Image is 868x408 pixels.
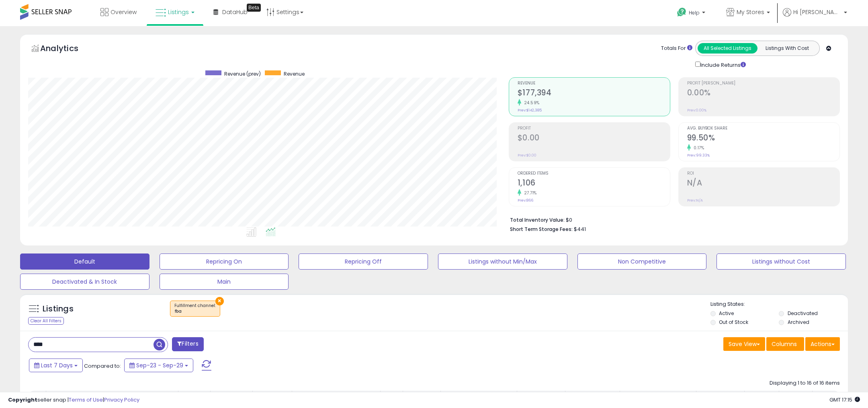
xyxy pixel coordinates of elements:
[518,133,670,144] h2: $0.00
[687,133,839,144] h2: 99.50%
[111,8,137,16] span: Overview
[717,253,846,270] button: Listings without Cost
[671,1,713,26] a: Help
[766,337,804,351] button: Columns
[69,396,103,404] a: Terms of Use
[510,214,834,224] li: $0
[84,362,121,370] span: Compared to:
[687,88,839,99] h2: 0.00%
[284,70,305,77] span: Revenue
[518,108,542,113] small: Prev: $142,385
[723,337,765,351] button: Save View
[299,253,428,270] button: Repricing Off
[772,340,797,348] span: Columns
[677,7,687,17] i: Get Help
[518,153,536,158] small: Prev: $0.00
[783,8,847,26] a: Hi [PERSON_NAME]
[793,8,841,16] span: Hi [PERSON_NAME]
[788,319,809,326] label: Archived
[689,60,755,69] div: Include Returns
[770,379,840,387] div: Displaying 1 to 16 of 16 items
[222,8,248,16] span: DataHub
[518,126,670,131] span: Profit
[174,303,216,315] span: Fulfillment channel :
[805,337,840,351] button: Actions
[689,9,700,16] span: Help
[687,178,839,189] h2: N/A
[577,253,707,270] button: Non Competitive
[224,70,261,77] span: Revenue (prev)
[510,226,573,233] b: Short Term Storage Fees:
[691,145,704,151] small: 0.17%
[521,100,540,106] small: 24.59%
[438,253,567,270] button: Listings without Min/Max
[43,303,74,315] h5: Listings
[518,171,670,176] span: Ordered Items
[687,108,706,113] small: Prev: 0.00%
[174,309,216,314] div: fba
[687,126,839,131] span: Avg. Buybox Share
[521,190,537,196] small: 27.71%
[8,396,37,404] strong: Copyright
[687,81,839,86] span: Profit [PERSON_NAME]
[661,45,692,52] div: Totals For
[247,4,261,12] div: Tooltip anchor
[104,396,139,404] a: Privacy Policy
[172,337,203,351] button: Filters
[719,310,734,317] label: Active
[757,43,817,54] button: Listings With Cost
[737,8,764,16] span: My Stores
[20,253,149,270] button: Default
[574,225,586,233] span: $441
[518,88,670,99] h2: $177,394
[829,396,860,404] span: 2025-10-7 17:15 GMT
[20,274,149,290] button: Deactivated & In Stock
[160,253,289,270] button: Repricing On
[40,43,94,56] h5: Analytics
[124,359,193,372] button: Sep-23 - Sep-29
[687,198,703,203] small: Prev: N/A
[687,171,839,176] span: ROI
[698,43,757,54] button: All Selected Listings
[8,396,139,404] div: seller snap | |
[788,310,818,317] label: Deactivated
[719,319,748,326] label: Out of Stock
[160,274,289,290] button: Main
[510,216,565,223] b: Total Inventory Value:
[518,198,533,203] small: Prev: 866
[215,297,224,305] button: ×
[136,361,183,369] span: Sep-23 - Sep-29
[687,153,710,158] small: Prev: 99.33%
[41,361,73,369] span: Last 7 Days
[710,301,848,308] p: Listing States:
[168,8,189,16] span: Listings
[518,81,670,86] span: Revenue
[518,178,670,189] h2: 1,106
[28,317,64,325] div: Clear All Filters
[29,359,83,372] button: Last 7 Days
